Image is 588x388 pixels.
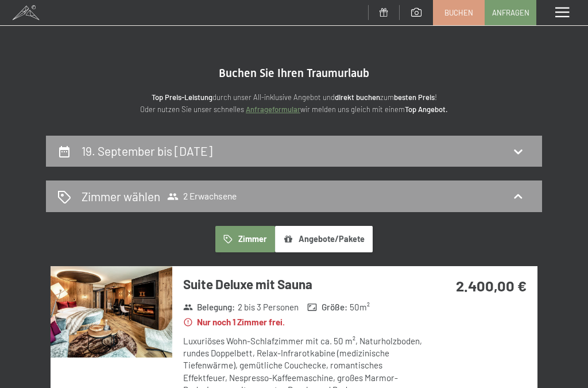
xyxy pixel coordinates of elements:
[46,91,542,116] p: durch unser All-inklusive Angebot und zum ! Oder nutzen Sie unser schnelles wir melden uns gleich...
[183,316,285,328] strong: Nur noch 1 Zimmer frei.
[307,301,347,313] strong: Größe :
[167,191,237,202] span: 2 Erwachsene
[394,93,435,102] strong: besten Preis
[405,105,448,114] strong: Top Angebot.
[456,276,527,294] strong: 2.400,00 €
[82,188,160,205] h2: Zimmer wählen
[219,66,369,80] span: Buchen Sie Ihren Traumurlaub
[215,226,275,252] button: Zimmer
[183,301,235,313] strong: Belegung :
[350,301,370,313] span: 50 m²
[51,266,172,358] img: mss_renderimg.php
[246,105,300,114] a: Anfrageformular
[335,93,380,102] strong: direkt buchen
[434,1,484,25] a: Buchen
[183,275,428,293] h3: Suite Deluxe mit Sauna
[492,7,529,18] span: Anfragen
[444,7,473,18] span: Buchen
[152,93,212,102] strong: Top Preis-Leistung
[275,226,373,252] button: Angebote/Pakete
[238,301,299,313] span: 2 bis 3 Personen
[485,1,536,25] a: Anfragen
[82,144,212,158] h2: 19. September bis [DATE]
